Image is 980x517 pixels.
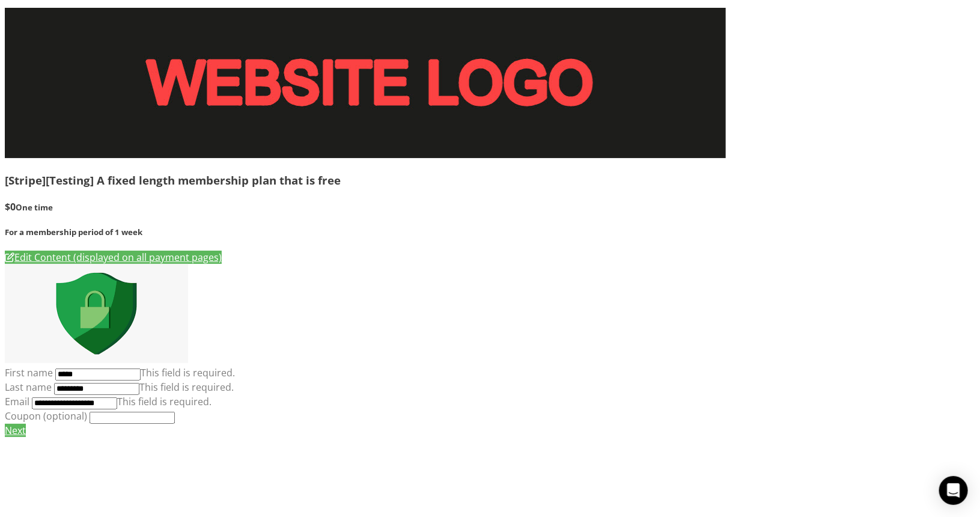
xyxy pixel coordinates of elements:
[5,424,26,437] a: Next
[5,381,52,394] label: Last name
[32,70,42,79] img: tab_domain_overview_orange.svg
[5,173,975,188] h3: [Stripe][Testing] A fixed length membership plan that is free
[120,70,129,79] img: tab_keywords_by_traffic_grey.svg
[16,202,53,213] small: One time
[46,71,108,79] div: Domain Overview
[5,366,53,379] label: First name
[5,200,53,213] span: $0
[5,251,222,264] a: Edit Content (displayed on all payment pages)
[939,476,968,505] div: Open Intercom Messenger
[5,395,29,408] label: Email
[31,31,143,41] div: Domain: trainingtiltapp.localhost
[19,31,29,41] img: website_grey.svg
[5,264,188,363] img: 518b7c88-6960-4eef-aa1a-e6210a58f5d3.png
[5,409,87,423] label: Coupon (optional)
[133,71,202,79] div: Keywords by Traffic
[139,381,234,394] span: This field is required.
[5,8,726,158] img: WEBSITE-LOGO.jpg
[141,366,235,379] span: This field is required.
[117,395,212,408] span: This field is required.
[5,227,975,237] h5: For a membership period of 1 week
[19,19,29,29] img: logo_orange.svg
[34,19,59,29] div: v 4.0.25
